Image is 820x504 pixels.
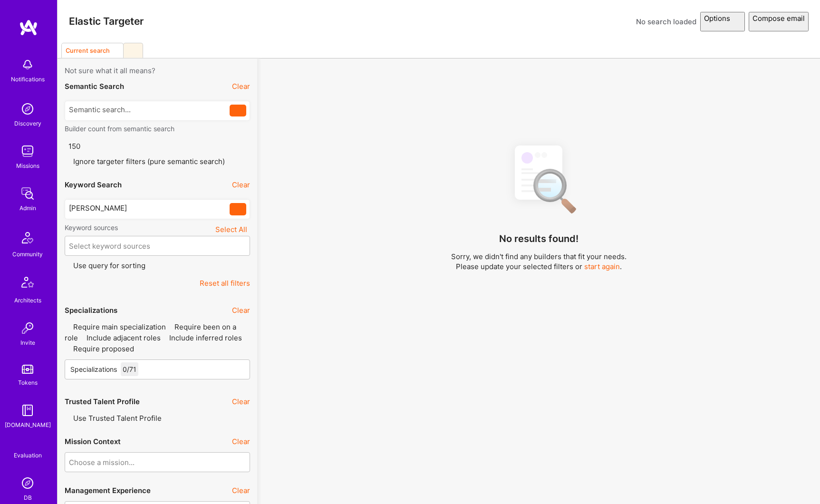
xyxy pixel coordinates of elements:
[169,333,242,342] span: Include inferred roles
[5,420,51,430] div: [DOMAIN_NAME]
[24,443,31,450] i: icon SelectionTeam
[18,378,38,388] div: Tokens
[451,262,627,271] p: Please update your selected filters or .
[11,74,45,84] div: Notifications
[87,333,161,342] span: Include adjacent roles
[749,12,809,31] button: Compose email
[73,261,145,270] span: Use query for sorting
[499,233,579,244] h4: No results found!
[65,180,122,190] div: Keyword Search
[69,203,230,213] div: [PERSON_NAME]
[232,436,250,446] button: Clear
[14,295,41,305] div: Architects
[14,450,42,460] div: Evaluation
[69,241,150,251] div: Select keyword sources
[239,243,243,248] i: icon Chevron
[734,15,741,22] i: icon ArrowDownBlack
[200,278,250,288] button: Reset all filters
[18,319,37,338] img: Invite
[239,460,243,465] i: icon Chevron
[14,118,41,128] div: Discovery
[584,262,620,271] button: start again
[18,99,37,118] img: discovery
[18,401,37,420] img: guide book
[19,203,36,213] div: Admin
[65,436,121,446] div: Mission Context
[65,124,250,133] label: Builder count from semantic search
[65,66,155,76] span: Not sure what it all means?
[65,305,117,315] div: Specializations
[451,252,627,262] p: Sorry, we didn't find any builders that fit your needs.
[24,493,32,503] div: DB
[232,180,250,190] button: Clear
[232,485,250,495] button: Clear
[65,397,140,407] div: Trusted Talent Profile
[65,322,236,342] span: Require been on a role
[69,457,135,467] div: Choose a mission...
[212,223,250,236] button: Select All
[69,15,144,27] h3: Elastic Targeter
[70,364,117,374] div: Specializations
[66,47,110,54] div: Current search
[16,272,39,295] img: Architects
[636,17,696,27] div: No search loaded
[65,223,118,232] label: Keyword sources
[131,48,136,53] i: icon Plus
[16,161,39,171] div: Missions
[121,362,138,376] div: 0 / 71
[112,47,119,55] i: icon Copy
[18,55,37,74] img: bell
[16,226,39,249] img: Community
[18,474,37,493] img: Admin Search
[239,367,243,372] i: icon Chevron
[232,305,250,315] button: Clear
[73,414,162,423] span: Use Trusted Talent Profile
[19,19,38,36] img: logo
[234,107,241,114] i: icon Search
[18,142,37,161] img: teamwork
[20,338,35,348] div: Invite
[65,81,124,91] div: Semantic Search
[12,249,43,259] div: Community
[243,68,250,75] i: icon Info
[232,397,250,407] button: Clear
[700,12,745,31] button: Options
[234,206,241,213] i: icon Search
[232,81,250,91] button: Clear
[73,344,134,353] span: Require proposed
[22,365,33,374] img: tokens
[73,322,166,331] span: Require main specialization
[73,157,225,166] span: Ignore targeter filters (pure semantic search)
[18,184,37,203] img: admin teamwork
[498,137,579,220] img: No Results
[65,485,151,495] div: Management Experience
